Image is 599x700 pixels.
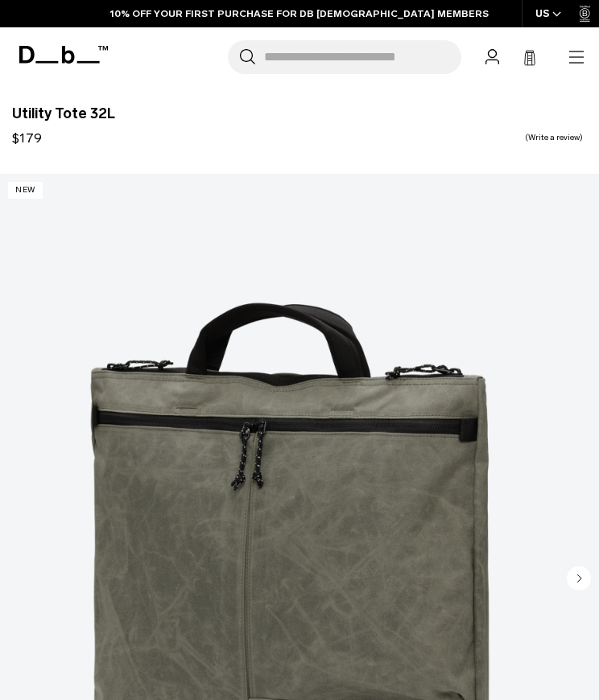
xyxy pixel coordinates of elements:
[110,6,489,21] a: 10% OFF YOUR FIRST PURCHASE FOR DB [DEMOGRAPHIC_DATA] MEMBERS
[567,566,591,593] button: Next slide
[525,134,583,142] a: Write a review
[12,130,42,146] span: $179
[12,106,587,121] span: Utility Tote 32L
[8,182,43,199] p: New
